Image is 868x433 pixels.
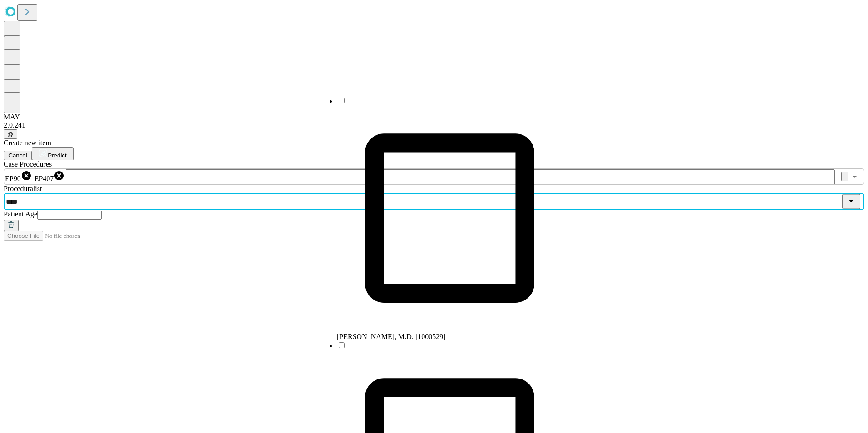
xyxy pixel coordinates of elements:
button: Predict [32,147,74,160]
span: Predict [48,152,66,159]
div: EP90 [5,170,32,183]
div: 2.0.241 [4,121,864,129]
span: [PERSON_NAME], M.D. [1000529] [337,333,446,340]
span: Create new item [4,139,51,147]
div: EP407 [35,170,65,183]
button: Cancel [4,151,32,160]
button: Close [842,194,860,209]
span: @ [7,131,14,138]
span: Cancel [8,152,27,159]
span: Proceduralist [4,185,42,192]
span: Patient Age [4,210,37,218]
button: Open [848,170,861,183]
button: Clear [841,172,848,181]
div: MAY [4,113,864,121]
button: @ [4,129,17,139]
span: EP407 [35,175,54,182]
span: EP90 [5,175,21,182]
span: Scheduled Procedure [4,160,52,168]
